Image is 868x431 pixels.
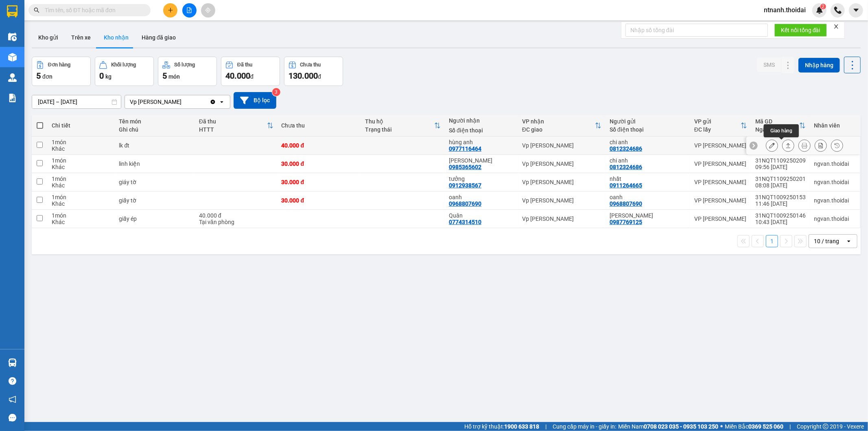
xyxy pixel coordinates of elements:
[449,200,481,207] div: 0968807690
[846,238,852,244] svg: open
[168,73,180,80] span: món
[610,126,686,133] div: Số điện thoại
[221,57,280,86] button: Đã thu40.000đ
[97,28,135,47] button: Kho nhận
[522,215,601,222] div: Vp [PERSON_NAME]
[210,99,216,105] svg: Clear value
[690,115,751,136] th: Toggle SortBy
[282,197,357,204] div: 30.000 đ
[158,57,217,86] button: Số lượng5món
[8,53,17,62] img: warehouse-icon
[34,7,39,13] span: search
[522,197,601,204] div: Vp [PERSON_NAME]
[522,126,595,133] div: ĐC giao
[52,145,111,152] div: Khác
[105,73,112,80] span: kg
[823,424,829,429] span: copyright
[361,115,445,136] th: Toggle SortBy
[52,194,111,200] div: 1 món
[45,6,141,15] input: Tìm tên, số ĐT hoặc mã đơn
[766,235,778,247] button: 1
[365,118,434,125] div: Thu hộ
[694,142,747,149] div: VP [PERSON_NAME]
[782,139,794,152] div: Giao hàng
[282,161,357,167] div: 30.000 đ
[449,176,514,182] div: tưởng
[755,126,799,133] div: Ngày ĐH
[449,182,481,189] div: 0912938567
[755,200,806,207] div: 11:46 [DATE]
[610,145,642,152] div: 0812324686
[766,139,778,152] div: Sửa đơn hàng
[522,179,601,185] div: Vp [PERSON_NAME]
[36,71,41,81] span: 5
[119,215,190,222] div: giấy ép
[284,57,343,86] button: Chưa thu130.000đ
[32,57,91,86] button: Đơn hàng5đơn
[300,62,321,68] div: Chưa thu
[8,73,17,82] img: warehouse-icon
[99,71,104,81] span: 0
[449,117,514,124] div: Người nhận
[182,98,183,106] input: Selected Vp Lê Hoàn.
[755,176,806,182] div: 31NQT1109250201
[610,164,642,170] div: 0812324686
[694,161,747,167] div: VP [PERSON_NAME]
[833,24,839,29] span: close
[610,157,686,164] div: chi anh
[449,164,481,170] div: 0985365602
[449,139,514,145] div: hùng anh
[52,200,111,207] div: Khác
[545,422,547,431] span: |
[9,377,16,385] span: question-circle
[755,164,806,170] div: 09:56 [DATE]
[814,237,839,245] div: 10 / trang
[52,122,111,129] div: Chi tiết
[14,7,80,33] strong: CÔNG TY TNHH DỊCH VỤ DU LỊCH THỜI ĐẠI
[764,124,799,137] div: Giao hàng
[289,71,318,81] span: 130.000
[644,423,718,430] strong: 0708 023 035 - 0935 103 250
[610,182,642,189] div: 0911264665
[820,4,826,9] sup: 2
[119,161,190,167] div: linh kiện
[694,126,741,133] div: ĐC lấy
[186,7,192,13] span: file-add
[518,115,606,136] th: Toggle SortBy
[610,219,642,225] div: 0987769125
[755,157,806,164] div: 31NQT1109250209
[52,139,111,145] div: 1 món
[52,176,111,182] div: 1 món
[816,7,823,14] img: icon-new-feature
[119,179,190,185] div: giáy tờ
[205,7,211,13] span: aim
[755,212,806,219] div: 31NQT1009250146
[853,7,860,14] span: caret-down
[52,212,111,219] div: 1 món
[8,33,17,41] img: warehouse-icon
[318,73,321,80] span: đ
[237,62,252,68] div: Đã thu
[199,118,267,125] div: Đã thu
[12,35,83,64] span: Chuyển phát nhanh: [GEOGRAPHIC_DATA] - [GEOGRAPHIC_DATA]
[774,24,827,37] button: Kết nối tổng đài
[225,71,250,81] span: 40.000
[119,118,190,125] div: Tên món
[618,422,718,431] span: Miền Nam
[65,28,97,47] button: Trên xe
[789,422,791,431] span: |
[504,423,539,430] strong: 1900 633 818
[250,73,254,80] span: đ
[610,212,686,219] div: lê chí dũng
[814,161,856,167] div: ngvan.thoidai
[610,194,686,200] div: oanh
[610,139,686,145] div: chi anh
[694,179,747,185] div: VP [PERSON_NAME]
[52,164,111,170] div: Khác
[464,422,539,431] span: Hỗ trợ kỹ thuật:
[834,7,842,14] img: phone-icon
[119,197,190,204] div: giấy tờ
[694,118,741,125] div: VP gửi
[748,423,783,430] strong: 0369 525 060
[4,29,9,70] img: logo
